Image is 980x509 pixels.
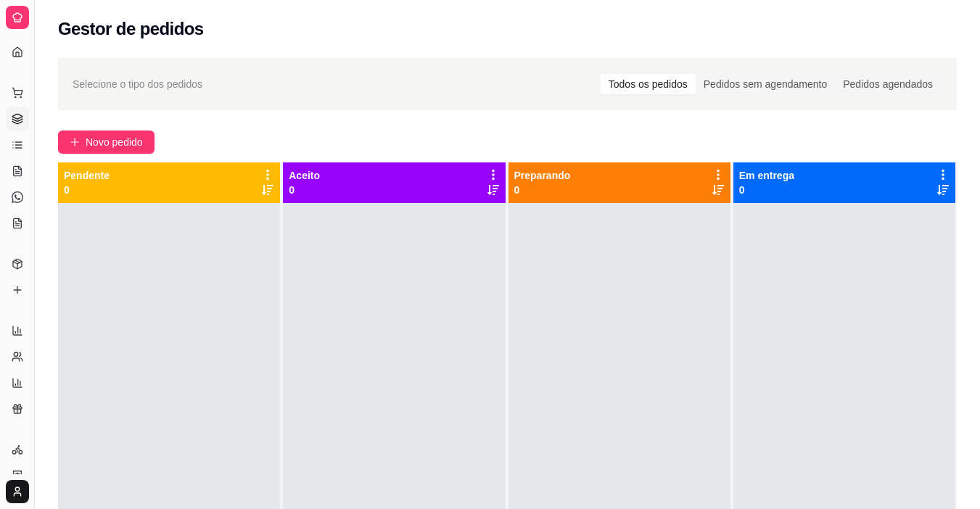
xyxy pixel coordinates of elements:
[86,134,143,150] span: Novo pedido
[601,74,696,94] div: Todos os pedidos
[73,76,202,92] span: Selecione o tipo dos pedidos
[739,183,794,197] p: 0
[835,74,941,94] div: Pedidos agendados
[696,74,835,94] div: Pedidos sem agendamento
[58,131,155,154] button: Novo pedido
[289,168,320,183] p: Aceito
[70,137,80,147] span: plus
[739,168,794,183] p: Em entrega
[64,168,110,183] p: Pendente
[514,183,571,197] p: 0
[289,183,320,197] p: 0
[64,183,110,197] p: 0
[58,17,204,41] h2: Gestor de pedidos
[514,168,571,183] p: Preparando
